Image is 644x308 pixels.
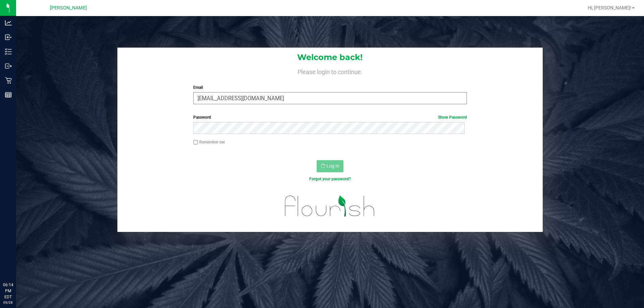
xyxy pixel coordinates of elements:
[5,48,12,55] inline-svg: Inventory
[193,139,225,145] label: Remember me
[588,5,631,10] span: Hi, [PERSON_NAME]!
[5,91,12,98] inline-svg: Reports
[277,189,383,223] img: flourish_logo.svg
[117,67,543,75] h4: Please login to continue.
[5,19,12,26] inline-svg: Analytics
[309,177,351,181] a: Forgot your password?
[326,163,339,169] span: Log In
[117,53,543,62] h1: Welcome back!
[193,140,198,145] input: Remember me
[317,160,343,172] button: Log In
[438,115,467,120] a: Show Password
[193,84,467,90] label: Email
[193,115,211,120] span: Password
[3,282,13,300] p: 06:14 PM EDT
[5,63,12,69] inline-svg: Outbound
[3,300,13,305] p: 09/28
[50,5,87,11] span: [PERSON_NAME]
[5,34,12,41] inline-svg: Inbound
[5,77,12,84] inline-svg: Retail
